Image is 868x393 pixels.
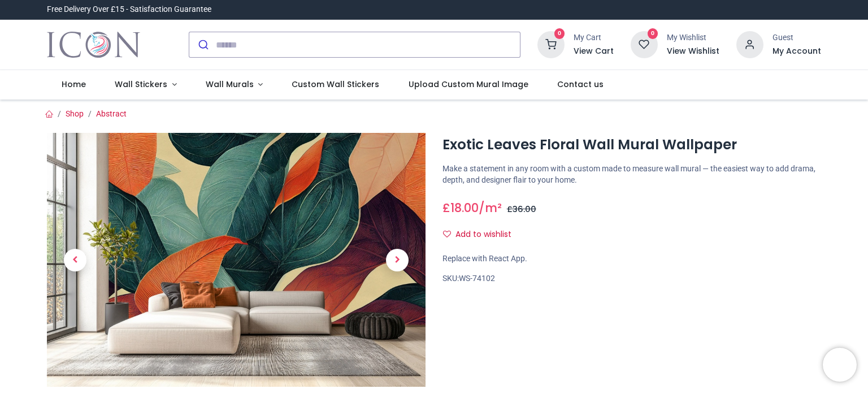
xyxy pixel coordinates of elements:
[772,46,821,57] a: My Account
[823,348,857,382] iframe: Brevo live chat
[648,28,658,39] sup: 0
[574,32,614,44] div: My Cart
[386,249,409,271] span: Next
[667,46,719,57] a: View Wishlist
[292,79,379,90] span: Custom Wall Stickers
[47,171,103,348] a: Previous
[47,4,211,15] div: Free Delivery Over £15 - Satisfaction Guarantee
[479,200,502,216] span: /m²
[442,163,821,185] p: Make a statement in any room with a custom made to measure wall mural — the easiest way to add dr...
[772,32,821,44] div: Guest
[513,204,536,215] span: 36.00
[66,109,84,118] a: Shop
[442,200,479,216] span: £
[459,274,495,283] span: WS-74102
[47,29,140,61] img: Icon Wall Stickers
[450,200,479,216] span: 18.00
[557,79,604,90] span: Contact us
[584,4,821,15] iframe: Customer reviews powered by Trustpilot
[631,40,658,49] a: 0
[206,79,254,90] span: Wall Murals
[100,70,191,100] a: Wall Stickers
[96,109,127,118] a: Abstract
[369,171,426,348] a: Next
[191,70,277,100] a: Wall Murals
[537,40,565,49] a: 0
[442,273,821,284] div: SKU:
[574,46,614,57] a: View Cart
[62,79,86,90] span: Home
[554,28,565,39] sup: 0
[507,204,536,215] span: £
[64,249,86,271] span: Previous
[442,225,521,244] button: Add to wishlistAdd to wishlist
[409,79,528,90] span: Upload Custom Mural Image
[47,29,140,61] a: Logo of Icon Wall Stickers
[443,230,451,238] i: Add to wishlist
[189,32,216,57] button: Submit
[115,79,167,90] span: Wall Stickers
[442,253,821,265] div: Replace with React App.
[667,32,719,44] div: My Wishlist
[442,135,821,154] h1: Exotic Leaves Floral Wall Mural Wallpaper
[47,133,426,387] img: Exotic Leaves Floral Wall Mural Wallpaper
